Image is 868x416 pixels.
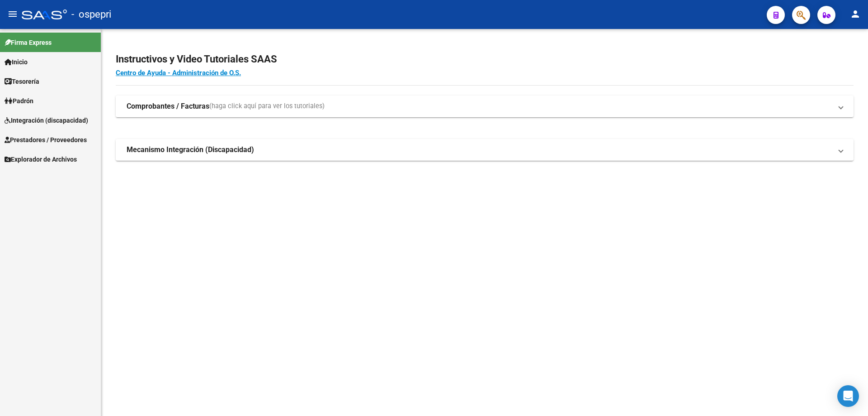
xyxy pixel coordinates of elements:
mat-icon: person [850,9,861,19]
span: Firma Express [5,38,52,48]
strong: Comprobantes / Facturas [127,101,209,111]
span: Explorador de Archivos [5,154,77,164]
mat-expansion-panel-header: Mecanismo Integración (Discapacidad) [116,139,854,161]
span: Integración (discapacidad) [5,115,88,125]
h2: Instructivos y Video Tutoriales SAAS [116,51,854,68]
a: Centro de Ayuda - Administración de O.S. [116,69,241,77]
span: Prestadores / Proveedores [5,135,87,145]
span: (haga click aquí para ver los tutoriales) [209,101,325,111]
span: Inicio [5,57,28,67]
span: - ospepri [71,5,111,24]
div: Open Intercom Messenger [837,385,859,407]
mat-icon: menu [7,9,18,19]
mat-expansion-panel-header: Comprobantes / Facturas(haga click aquí para ver los tutoriales) [116,96,854,117]
strong: Mecanismo Integración (Discapacidad) [127,145,254,155]
span: Tesorería [5,77,39,86]
span: Padrón [5,96,33,106]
